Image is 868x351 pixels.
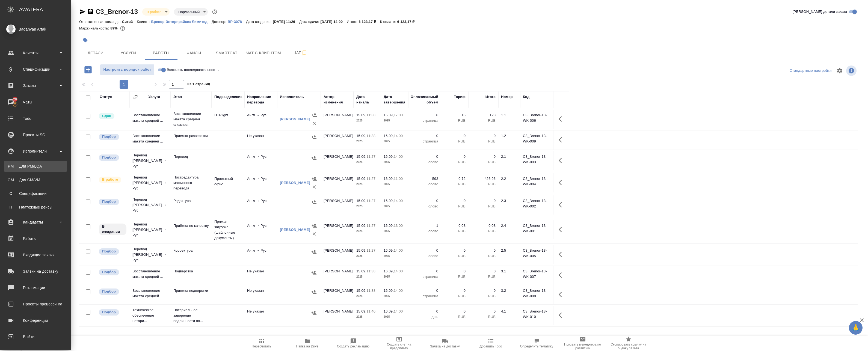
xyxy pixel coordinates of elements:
td: Англ → Рус [244,110,277,129]
td: Англ → Рус [244,151,277,170]
p: 11:38 [366,113,375,117]
p: 2025 [356,182,378,187]
button: Скопировать ссылку [87,8,94,15]
button: Скопировать ссылку для ЯМессенджера [79,8,86,15]
button: Назначить [310,269,318,277]
td: Восстановление макета средней ... [130,110,171,129]
p: Постредактура машинного перевода [173,175,209,191]
div: 2.1 [501,154,517,159]
p: Перевод [173,154,209,159]
p: 2025 [356,204,378,209]
p: 14:00 [394,248,403,252]
p: 15.09, [356,113,366,117]
a: PMДля PM/LQA [4,161,67,172]
span: Детали [82,50,109,56]
div: Платёжные рейсы [7,204,64,210]
td: DTPlight [212,110,244,129]
p: В ожидании [102,224,123,235]
p: слово [411,228,438,234]
p: Дата сдачи: [299,20,320,24]
p: 128 [471,112,496,118]
div: Todo [4,114,67,123]
button: Удалить [310,230,318,238]
p: Итого: [347,20,359,24]
div: Итого [485,94,496,100]
p: К оплате: [380,20,397,24]
td: Проектный офис [212,173,244,192]
button: Назначить [310,133,318,141]
div: Тариф [454,94,466,100]
span: Работы [148,50,174,56]
td: Восстановление макета средней ... [130,130,171,150]
button: В работе [145,10,163,14]
div: Заявки на доставку [4,267,67,275]
div: Можно подбирать исполнителей [98,133,127,141]
p: 14:00 [394,154,403,159]
p: Приёмка по качеству [173,223,209,228]
div: Проекты SC [4,131,67,139]
div: 2.3 [501,198,517,204]
button: Здесь прячутся важные кнопки [555,154,568,167]
td: Перевод [PERSON_NAME] → Рус [130,244,171,266]
div: Чаты [4,98,67,106]
button: Назначить [310,175,318,183]
td: [PERSON_NAME] [321,220,354,239]
p: 15.09, [356,199,366,203]
p: 2025 [384,228,405,234]
p: 0 [444,198,466,204]
span: 20 [10,97,20,102]
p: Подверстка [173,269,209,274]
div: Заказы [4,82,67,90]
button: Назначить [310,248,318,256]
div: 2.2 [501,176,517,182]
p: Восстановление макета средней сложнос... [173,111,209,127]
button: Скопировать ссылку на оценку заказа [606,336,651,351]
p: Договор: [212,20,228,24]
p: RUB [471,118,496,123]
a: 20Чаты [1,95,70,109]
button: Нормальный [177,10,201,14]
div: Можно подбирать исполнителей [98,269,127,276]
span: Призвать менеджера по развитию [563,343,602,350]
button: Сгруппировать [132,94,138,100]
p: Дата создания: [246,20,273,24]
a: Выйти [1,330,70,344]
p: RUB [471,159,496,165]
a: ССпецификации [4,188,67,199]
p: В работе [102,177,118,182]
div: Подразделение [214,94,242,100]
p: Подбор [102,249,116,254]
span: Создать рекламацию [337,344,369,348]
p: 0 [411,154,438,159]
button: 🙏 [849,321,863,335]
td: Перевод [PERSON_NAME] → Рус [130,150,171,172]
span: [PERSON_NAME] детали заказа [793,9,847,14]
button: Здесь прячутся важные кнопки [555,112,568,126]
div: Можно подбирать исполнителей [98,154,127,161]
p: Подбор [102,269,116,275]
p: 16.09, [384,224,394,228]
a: [PERSON_NAME] [280,228,310,232]
p: 11:00 [394,177,403,181]
button: Здесь прячутся важные кнопки [555,248,568,261]
span: Smartcat [214,50,240,56]
p: страница [411,139,438,144]
p: 11:27 [366,177,375,181]
p: 0 [411,248,438,253]
td: C3_Brenor-13-WK-004 [520,173,553,192]
td: Прямая загрузка (шаблонные документы) [212,216,244,243]
div: AWATERA [19,4,71,15]
p: слово [411,253,438,259]
p: 16.09, [384,199,394,203]
td: Перевод [PERSON_NAME] → Рус [130,194,171,216]
p: [DATE] 14:00 [320,20,347,24]
a: Бренор Энтерпрайсез Лимитед [151,19,212,24]
button: Пересчитать [239,336,285,351]
div: 1.2 [501,133,517,139]
a: [PERSON_NAME] [280,181,310,185]
td: [PERSON_NAME] [321,130,354,150]
a: Заявки на доставку [1,264,70,278]
td: C3_Brenor-13-WK-007 [520,266,553,285]
div: Исполнитель назначен, приступать к работе пока рано [98,223,127,236]
p: 0,72 [444,176,466,182]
